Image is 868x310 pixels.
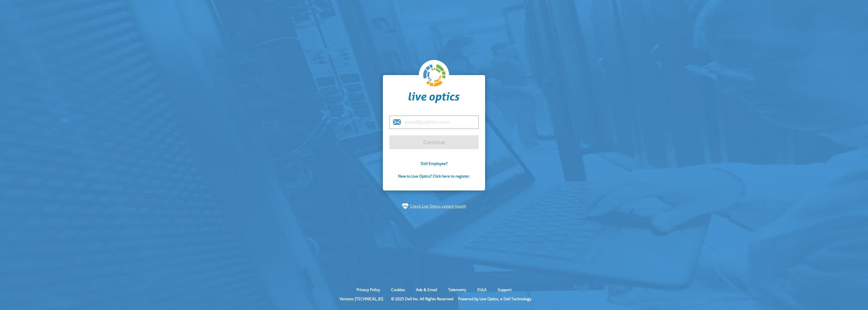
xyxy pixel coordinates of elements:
[408,92,460,103] img: liveoptics-word.svg
[410,203,466,209] a: Check Live Optics system health
[472,287,491,292] a: EULA
[423,64,446,87] img: liveoptics-logo.svg
[493,287,516,292] a: Support
[398,173,470,179] a: New to Live Optics? Click here to register.
[386,287,410,292] a: Cookies
[411,287,442,292] a: Ads & Email
[352,287,385,292] a: Privacy Policy
[458,296,531,301] li: Powered by Live Optics, a Dell Technology
[389,115,479,129] input: email@address.com
[388,296,456,301] li: © 2025 Dell Inc. All Rights Reserved
[402,203,408,209] img: status-check-icon.svg
[337,296,386,301] li: Version: [TECHNICAL_ID]
[443,287,471,292] a: Telemetry
[421,161,448,166] a: Dell Employee?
